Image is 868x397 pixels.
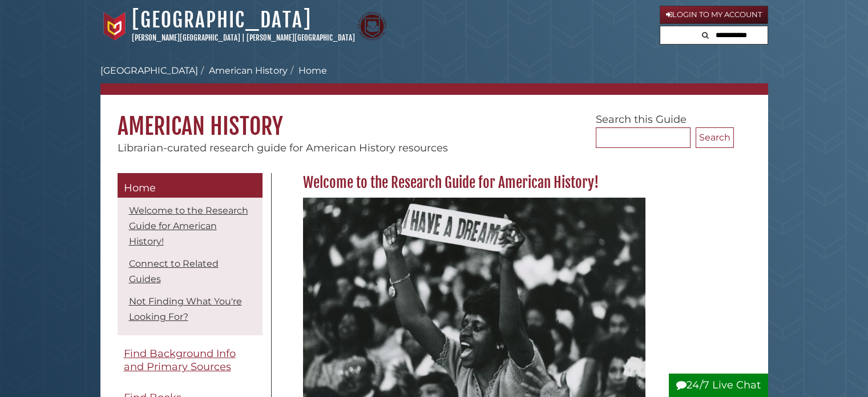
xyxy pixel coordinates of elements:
button: Search [699,26,712,42]
a: [GEOGRAPHIC_DATA] [132,7,312,33]
a: Login to My Account [660,6,768,24]
h2: Welcome to the Research Guide for American History! [297,174,734,192]
img: Calvin Theological Seminary [358,12,386,41]
a: Connect to Related Guides [129,258,219,284]
a: American History [209,65,288,76]
a: Find Background Info and Primary Sources [118,341,263,379]
span: Librarian-curated research guide for American History resources [118,142,448,154]
span: Find Background Info and Primary Sources [124,347,236,373]
i: Search [702,31,709,39]
a: [PERSON_NAME][GEOGRAPHIC_DATA] [247,33,355,42]
a: Not Finding What You're Looking For? [129,296,242,322]
button: 24/7 Live Chat [669,374,768,397]
span: Home [124,182,156,194]
nav: breadcrumb [100,64,768,95]
span: | [242,33,245,42]
a: Welcome to the Research Guide for American History! [129,205,248,247]
a: [PERSON_NAME][GEOGRAPHIC_DATA] [132,33,240,42]
li: Home [288,64,327,78]
a: [GEOGRAPHIC_DATA] [100,65,198,76]
img: Calvin University [100,12,129,41]
h1: American History [100,95,768,141]
a: Home [118,173,263,198]
button: Search [696,127,734,148]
